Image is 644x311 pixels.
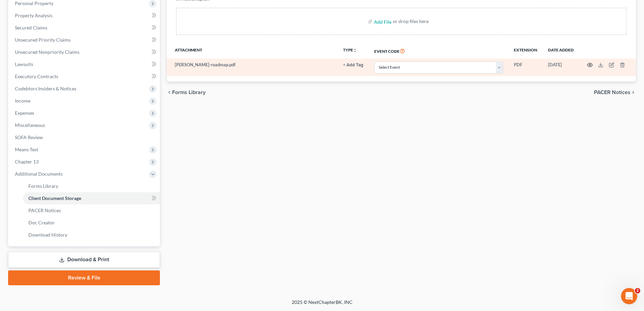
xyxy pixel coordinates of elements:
span: Forms Library [28,183,58,189]
span: Expenses [15,110,34,116]
span: Codebtors Insiders & Notices [15,86,76,91]
i: unfold_more [353,48,357,52]
button: TYPEunfold_more [343,48,357,52]
a: Unsecured Nonpriority Claims [9,46,160,58]
span: Secured Claims [15,25,47,30]
span: Forms Library [172,90,206,95]
button: chevron_left Forms Library [167,90,206,95]
span: Doc Creator [28,220,55,225]
span: Miscellaneous [15,122,45,128]
span: SOFA Review [15,134,43,140]
th: Event Code [369,43,508,59]
div: or drop files here [393,18,429,25]
a: PACER Notices [23,204,160,217]
span: Income [15,98,30,104]
span: 2 [635,288,640,293]
iframe: Intercom live chat [621,288,637,304]
a: SOFA Review [9,131,160,143]
a: Property Analysis [9,9,160,22]
span: Additional Documents [15,171,63,177]
th: Extension [508,43,543,59]
th: Attachment [167,43,338,59]
span: Chapter 13 [15,159,39,164]
a: Doc Creator [23,217,160,229]
span: Unsecured Priority Claims [15,37,71,43]
span: Lawsuits [15,61,33,67]
a: Secured Claims [9,22,160,34]
td: [PERSON_NAME]-roadmap.pdf [167,59,338,76]
a: Download History [23,229,160,241]
div: 2025 © NextChapterBK, INC [129,299,515,311]
a: Client Document Storage [23,192,160,204]
a: Review & File [8,270,160,285]
td: PDF [508,59,543,76]
span: Property Analysis [15,13,52,18]
a: + Add Tag [343,62,363,68]
span: Unsecured Nonpriority Claims [15,49,79,55]
a: Unsecured Priority Claims [9,34,160,46]
td: [DATE] [543,59,579,76]
span: Means Test [15,147,38,152]
span: Personal Property [15,0,53,6]
span: Download History [28,232,67,238]
i: chevron_left [167,90,172,95]
span: Client Document Storage [28,195,81,201]
a: Download & Print [8,252,160,268]
a: Lawsuits [9,58,160,70]
span: PACER Notices [594,90,630,95]
a: Executory Contracts [9,70,160,83]
button: + Add Tag [343,63,363,67]
span: Executory Contracts [15,73,58,79]
a: Forms Library [23,180,160,192]
th: Date added [543,43,579,59]
i: chevron_right [630,90,636,95]
span: PACER Notices [28,207,61,213]
button: PACER Notices chevron_right [594,90,636,95]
